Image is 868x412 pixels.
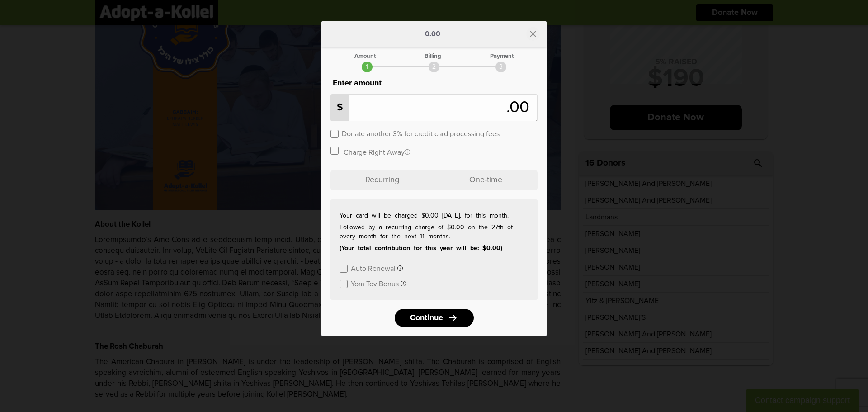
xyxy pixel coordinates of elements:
p: One-time [434,170,538,190]
label: Yom Tov Bonus [351,279,399,288]
i: arrow_forward [448,313,458,323]
p: Enter amount [330,77,538,90]
label: Auto Renewal [351,264,396,272]
label: Donate another 3% for credit card processing fees [342,129,500,137]
a: Continuearrow_forward [395,309,474,327]
span: Continue [410,314,443,322]
p: Followed by a recurring charge of $0.00 on the 27th of every month for the next 11 months. [340,223,528,241]
div: 2 [429,62,439,72]
button: Yom Tov Bonus [351,279,406,288]
div: Amount [354,53,376,59]
p: (Your total contribution for this year will be: $0.00) [340,244,528,253]
button: Auto Renewal [351,264,403,272]
div: Payment [490,53,514,59]
div: 3 [495,62,506,72]
p: Recurring [330,170,434,190]
div: 1 [362,62,373,72]
p: $ [331,95,349,121]
p: 0.00 [425,30,440,38]
div: Billing [425,53,441,59]
span: .00 [506,99,534,116]
i: close [528,28,538,39]
label: Charge Right Away [344,147,410,156]
p: Your card will be charged $0.00 [DATE], for this month. [340,211,528,220]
